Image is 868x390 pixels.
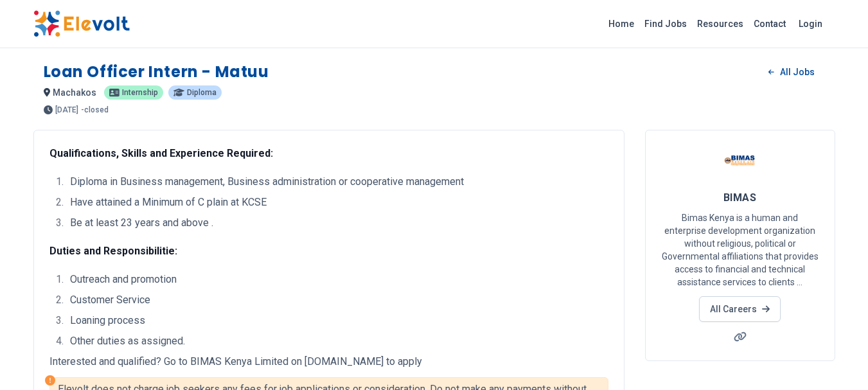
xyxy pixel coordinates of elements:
img: Elevolt [33,10,130,37]
p: Interested and qualified? Go to BIMAS Kenya Limited on [DOMAIN_NAME] to apply [49,354,608,369]
span: BIMAS [723,191,756,204]
strong: Duties and Responsibilitie: [49,245,177,257]
span: [DATE] [55,106,78,114]
p: Bimas Kenya is a human and enterprise development organization without religious, political or Go... [661,211,819,288]
li: Loaning process [66,313,608,328]
img: BIMAS [724,146,756,178]
h1: Loan Officer Intern - Matuu [44,62,269,82]
span: machakos [53,87,96,98]
span: diploma [187,89,217,96]
a: All Careers [699,296,781,322]
a: Home [603,13,639,34]
a: Contact [748,13,791,34]
a: Login [791,11,830,37]
strong: Qualifications, Skills and Experience Required: [49,147,273,159]
li: Have attained a Minimum of C plain at KCSE [66,195,608,210]
li: Customer Service [66,292,608,308]
li: Be at least 23 years and above . [66,215,608,231]
span: internship [122,89,158,96]
a: All Jobs [758,62,824,82]
a: Resources [692,13,748,34]
p: - closed [81,106,109,114]
li: Diploma in Business management, Business administration or cooperative management [66,174,608,190]
li: Outreach and promotion [66,272,608,287]
a: Find Jobs [639,13,692,34]
li: Other duties as assigned. [66,333,608,349]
